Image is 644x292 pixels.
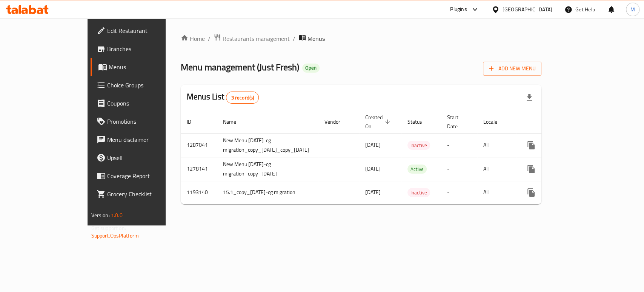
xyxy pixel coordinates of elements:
button: more [522,136,540,154]
span: Menus [109,62,189,71]
span: Start Date [447,113,468,131]
span: Inactive [407,141,430,150]
button: Add New Menu [483,62,541,76]
a: Promotions [91,112,195,130]
div: [GEOGRAPHIC_DATA] [503,5,552,14]
span: Menu management ( Just Fresh ) [181,59,299,76]
button: Change Status [540,183,558,202]
table: enhanced table [181,110,601,204]
div: Active [407,165,427,174]
span: Menus [307,34,325,43]
h2: Menus List [187,91,259,104]
span: Inactive [407,188,430,197]
a: Restaurants management [214,34,290,43]
td: 1278141 [181,157,217,181]
span: 3 record(s) [226,94,258,101]
td: All [477,133,516,157]
span: Version: [91,210,110,220]
button: more [522,183,540,202]
span: [DATE] [365,187,381,197]
li: / [208,34,211,43]
span: ID [187,117,201,126]
span: M [630,5,635,14]
a: Support.OpsPlatform [91,231,139,241]
td: 15.1_copy_[DATE]-cg migration [217,181,318,204]
a: Branches [91,40,195,58]
td: All [477,181,516,204]
button: more [522,160,540,178]
a: Upsell [91,149,195,167]
span: 1.0.0 [111,210,123,220]
a: Menu disclaimer [91,130,195,149]
a: Coverage Report [91,167,195,185]
td: - [441,181,477,204]
a: Grocery Checklist [91,185,195,203]
span: Add New Menu [489,64,535,73]
a: Coupons [91,94,195,112]
li: / [293,34,295,43]
span: Choice Groups [107,81,189,90]
span: [DATE] [365,140,381,150]
div: Open [302,64,320,73]
span: Coupons [107,99,189,108]
td: - [441,157,477,181]
span: Get support on: [91,223,126,233]
span: [DATE] [365,164,381,174]
span: Edit Restaurant [107,26,189,35]
div: Total records count [226,92,259,104]
td: 1287041 [181,133,217,157]
div: Export file [520,89,538,107]
span: Created On [365,113,392,131]
th: Actions [516,110,601,134]
a: Choice Groups [91,76,195,94]
td: 1193140 [181,181,217,204]
td: New Menu [DATE]-cg migration_copy_[DATE]_copy_[DATE] [217,133,318,157]
span: Menu disclaimer [107,135,189,144]
span: Promotions [107,117,189,126]
nav: breadcrumb [181,34,542,43]
span: Open [302,65,320,71]
td: - [441,133,477,157]
a: Menus [91,58,195,76]
div: Plugins [450,5,467,14]
span: Coverage Report [107,171,189,180]
button: Change Status [540,136,558,154]
span: Restaurants management [223,34,290,43]
td: New Menu [DATE]-cg migration_copy_[DATE] [217,157,318,181]
span: Branches [107,44,189,53]
span: Status [407,117,432,126]
span: Upsell [107,153,189,162]
span: Vendor [324,117,350,126]
span: Name [223,117,246,126]
button: Change Status [540,160,558,178]
span: Locale [483,117,507,126]
span: Active [407,165,427,174]
a: Edit Restaurant [91,22,195,40]
span: Grocery Checklist [107,189,189,199]
td: All [477,157,516,181]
